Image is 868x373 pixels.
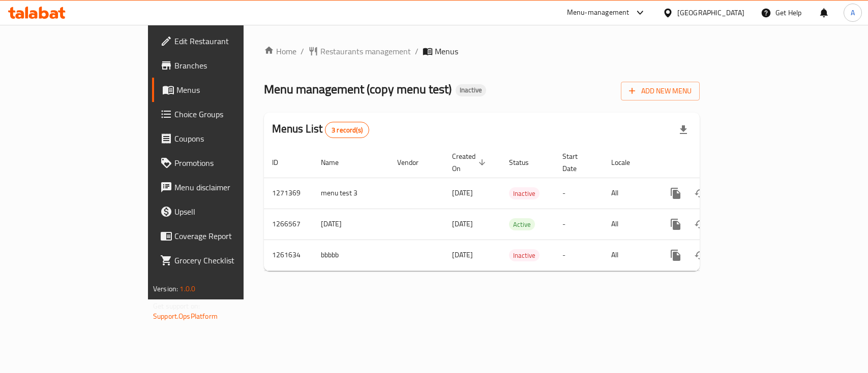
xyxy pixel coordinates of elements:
span: 3 record(s) [325,125,369,135]
li: / [415,45,418,57]
span: [DATE] [452,217,473,230]
div: Export file [671,118,696,142]
button: more [664,212,688,236]
span: Created On [452,150,489,175]
span: A [851,7,855,18]
span: Start Date [562,150,591,175]
td: bbbbb [313,240,389,270]
div: Menu-management [567,7,630,19]
td: - [554,240,603,270]
button: Change Status [688,212,712,236]
button: more [664,243,688,267]
span: Inactive [509,188,540,199]
span: Name [321,156,352,168]
span: Inactive [456,86,486,94]
span: 1.0.0 [179,282,195,295]
li: / [301,45,304,57]
span: Version: [153,282,178,295]
span: Get support on: [153,299,200,313]
div: Inactive [509,187,540,199]
h2: Menus List [272,121,369,138]
a: Menus [152,78,293,102]
a: Restaurants management [308,45,411,57]
div: Total records count [325,122,369,138]
span: Edit Restaurant [174,35,285,47]
a: Coupons [152,126,293,151]
td: All [603,240,655,270]
span: Restaurants management [320,45,411,57]
button: Add New Menu [621,82,700,100]
td: menu test 3 [313,178,389,209]
span: Choice Groups [174,108,285,120]
a: Upsell [152,199,293,224]
span: Inactive [509,250,540,261]
td: - [554,178,603,209]
span: Menus [176,84,285,96]
span: Menu disclaimer [174,181,285,193]
a: Coverage Report [152,224,293,248]
span: [DATE] [452,248,473,261]
span: Add New Menu [629,85,692,97]
span: Grocery Checklist [174,254,285,266]
span: Status [509,156,542,168]
a: Grocery Checklist [152,248,293,273]
a: Promotions [152,151,293,175]
a: Branches [152,53,293,78]
span: Coverage Report [174,230,285,242]
span: [DATE] [452,186,473,199]
td: [DATE] [313,209,389,240]
div: [GEOGRAPHIC_DATA] [677,7,744,18]
span: Promotions [174,157,285,169]
span: ID [272,156,291,168]
span: Menus [435,45,458,57]
table: enhanced table [264,147,769,271]
td: - [554,209,603,240]
td: All [603,209,655,240]
a: Edit Restaurant [152,29,293,53]
button: Change Status [688,181,712,206]
span: Branches [174,59,285,72]
span: Coupons [174,132,285,145]
span: Upsell [174,206,285,218]
td: All [603,178,655,209]
a: Choice Groups [152,102,293,126]
th: Actions [655,147,769,178]
a: Menu disclaimer [152,175,293,199]
button: more [664,181,688,206]
button: Change Status [688,243,712,267]
span: Locale [611,156,643,168]
span: Active [509,219,535,230]
nav: breadcrumb [264,45,700,57]
a: Support.OpsPlatform [153,310,218,323]
span: Vendor [397,156,432,168]
span: Menu management ( copy menu test ) [264,78,452,100]
div: Inactive [456,84,486,96]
